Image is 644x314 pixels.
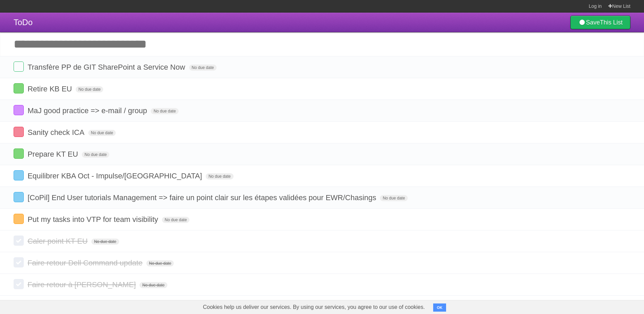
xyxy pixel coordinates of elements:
label: Done [14,62,24,72]
span: No due date [206,173,233,179]
span: MaJ good practice => e-mail / group [27,106,149,115]
label: Done [14,257,24,267]
span: Equilibrer KBA Oct - Impulse/[GEOGRAPHIC_DATA] [27,172,204,180]
span: Faire retour à [PERSON_NAME] [27,280,137,289]
span: Transfère PP de GIT SharePoint a Service Now [27,63,187,71]
span: No due date [151,108,178,114]
label: Done [14,83,24,93]
label: Done [14,149,24,159]
span: ToDo [14,18,33,27]
span: [CoPil] End User tutorials Management => faire un point clair sur les étapes validées pour EWR/Ch... [27,193,378,202]
span: No due date [88,130,116,136]
span: Retire KB EU [27,85,74,93]
span: No due date [91,239,119,245]
label: Done [14,170,24,180]
label: Done [14,235,24,246]
span: Put my tasks into VTP for team visibility [27,215,160,224]
span: No due date [162,217,189,223]
span: Sanity check ICA [27,128,86,137]
span: Cookies help us deliver our services. By using our services, you agree to our use of cookies. [196,300,432,314]
b: This List [600,19,623,26]
span: No due date [189,65,217,71]
label: Done [14,214,24,224]
span: No due date [380,195,407,201]
label: Done [14,192,24,202]
button: OK [433,303,446,312]
span: Prepare KT EU [27,150,80,158]
span: No due date [140,282,167,288]
span: Faire retour Dell Command update [27,259,144,267]
label: Done [14,105,24,115]
span: No due date [82,152,109,158]
a: SaveThis List [570,16,630,29]
label: Done [14,127,24,137]
label: Done [14,279,24,289]
span: Caler point KT EU [27,237,89,245]
span: No due date [146,260,174,266]
span: No due date [76,86,103,92]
